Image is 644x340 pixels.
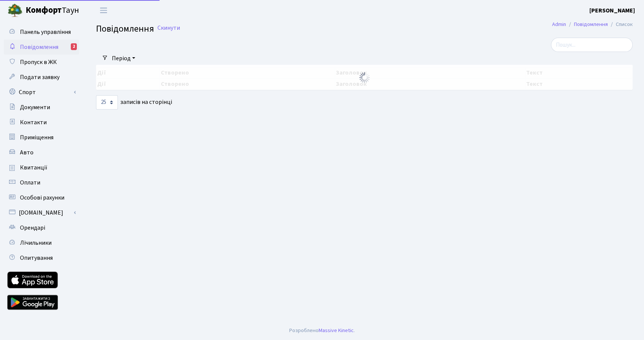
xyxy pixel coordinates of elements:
[20,43,58,51] span: Повідомлення
[4,70,79,85] a: Подати заявку
[20,73,60,81] span: Подати заявку
[4,145,79,160] a: Авто
[359,72,371,84] img: Обробка...
[589,6,635,15] a: [PERSON_NAME]
[4,220,79,235] a: Орендарі
[20,239,52,247] span: Лічильники
[26,4,79,17] span: Таун
[96,22,154,35] span: Повідомлення
[96,95,172,110] label: записів на сторінці
[20,103,50,111] span: Документи
[26,4,62,16] b: Комфорт
[20,194,64,202] span: Особові рахунки
[289,326,355,335] div: Розроблено .
[20,133,53,142] span: Приміщення
[4,55,79,70] a: Пропуск в ЖК
[20,58,57,66] span: Пропуск в ЖК
[589,6,635,15] b: [PERSON_NAME]
[20,224,45,232] span: Орендарі
[4,205,79,220] a: [DOMAIN_NAME]
[20,254,53,262] span: Опитування
[319,326,354,334] a: Massive Kinetic
[4,175,79,190] a: Оплати
[8,3,23,18] img: logo.png
[94,4,113,17] button: Переключити навігацію
[4,190,79,205] a: Особові рахунки
[4,235,79,250] a: Лічильники
[157,24,180,32] a: Скинути
[4,85,79,100] a: Спорт
[552,20,566,28] a: Admin
[574,20,608,28] a: Повідомлення
[20,178,40,187] span: Оплати
[20,118,47,127] span: Контакти
[4,24,79,40] a: Панель управління
[71,43,77,50] div: 2
[541,17,644,32] nav: breadcrumb
[96,95,118,110] select: записів на сторінці
[608,20,633,29] li: Список
[4,40,79,55] a: Повідомлення2
[4,130,79,145] a: Приміщення
[551,38,633,52] input: Пошук...
[4,100,79,115] a: Документи
[109,52,138,65] a: Період
[20,163,47,172] span: Квитанції
[4,250,79,265] a: Опитування
[20,28,71,36] span: Панель управління
[20,148,34,157] span: Авто
[4,160,79,175] a: Квитанції
[4,115,79,130] a: Контакти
